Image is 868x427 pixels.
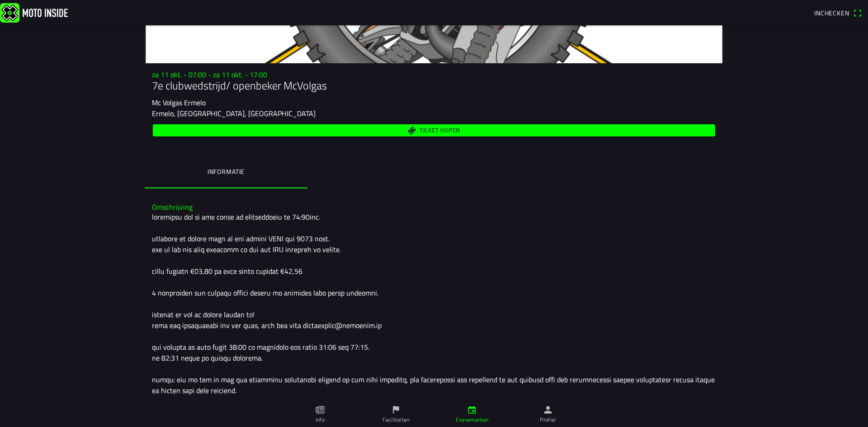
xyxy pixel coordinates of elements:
a: Incheckenqr scanner [810,5,866,20]
ion-label: Faciliteiten [382,416,409,424]
ion-icon: flag [391,405,401,415]
h3: za 11 okt. - 07:00 - za 11 okt. - 17:00 [152,70,716,79]
ion-text: Mc Volgas Ermelo [152,97,206,108]
ion-label: Evenementen [456,416,489,424]
ion-icon: person [543,405,553,415]
span: Ticket kopen [420,128,460,134]
ion-text: Ermelo, [GEOGRAPHIC_DATA], [GEOGRAPHIC_DATA] [152,108,316,119]
h3: Omschrijving [152,203,716,211]
h1: 7e clubwedstrijd/ openbeker McVolgas [152,79,716,92]
span: Inchecken [814,8,849,18]
ion-label: Informatie [208,167,245,177]
ion-label: Info [316,416,325,424]
ion-icon: calendar [467,405,477,415]
ion-icon: paper [315,405,325,415]
ion-label: Profiel [540,416,556,424]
